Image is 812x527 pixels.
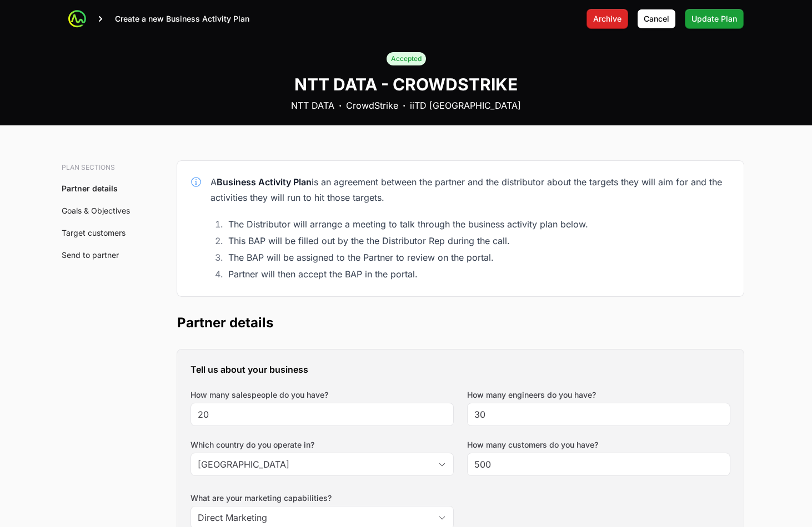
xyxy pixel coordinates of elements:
[587,9,628,29] button: Archive
[593,12,621,26] span: Archive
[644,12,669,26] span: Cancel
[685,9,744,29] button: Update Plan
[225,216,730,232] li: The Distributor will arrange a meeting to talk through the business activity plan below.
[291,99,521,112] div: NTT DATA CrowdStrike iiTD [GEOGRAPHIC_DATA]
[62,163,137,172] h3: Plan sections
[191,363,730,376] h3: Tell us about your business
[62,206,130,215] a: Goals & Objectives
[191,439,454,450] label: Which country do you operate in?
[62,250,119,260] a: Send to partner
[403,99,405,112] b: ·
[339,99,342,112] b: ·
[225,233,730,249] li: This BAP will be filled out by the the Distributor Rep during the call.
[431,453,453,475] div: Open
[217,176,312,188] strong: Business Activity Plan
[62,184,118,193] a: Partner details
[191,389,328,401] label: How many salespeople do you have?
[225,266,730,282] li: Partner will then accept the BAP in the portal.
[115,13,249,24] p: Create a new Business Activity Plan
[691,12,737,26] span: Update Plan
[467,439,598,450] label: How many customers do you have?
[68,10,86,28] img: ActivitySource
[294,74,518,94] h1: NTT DATA - CROWDSTRIKE
[467,389,596,401] label: How many engineers do you have?
[177,314,744,332] h2: Partner details
[637,9,676,29] button: Cancel
[210,174,730,205] div: A is an agreement between the partner and the distributor about the targets they will aim for and...
[191,493,454,504] label: What are your marketing capabilities?
[62,228,126,237] a: Target customers
[225,250,730,265] li: The BAP will be assigned to the Partner to review on the portal.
